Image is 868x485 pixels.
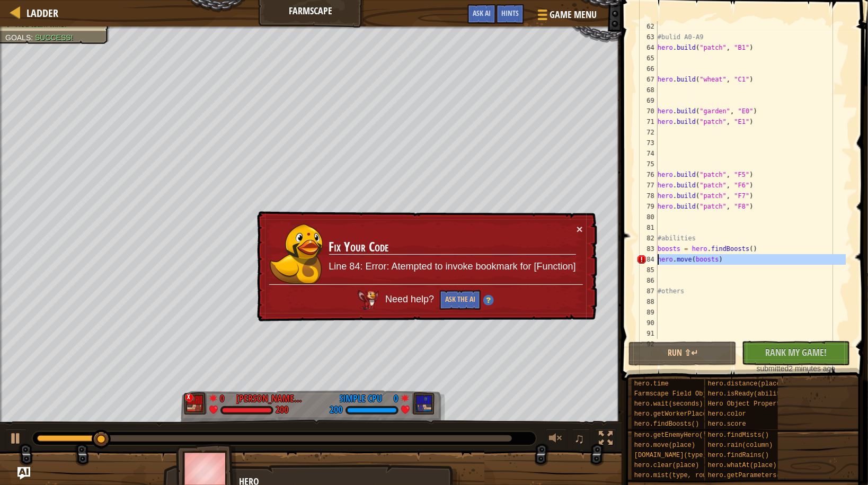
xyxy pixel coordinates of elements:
div: 200 [330,406,343,415]
div: 81 [636,222,658,233]
div: 77 [636,180,658,191]
div: 84 [636,254,658,265]
span: : [31,33,35,42]
span: hero.clear(place) [634,462,699,469]
span: [DOMAIN_NAME](type, place) [634,452,733,459]
span: hero.getParameters(type) [708,472,800,479]
div: 80 [636,212,658,222]
div: 200 [276,406,289,415]
span: hero.distance(place) [708,380,784,388]
div: 66 [636,64,658,74]
div: 92 [636,339,658,349]
div: 82 [636,233,658,244]
span: hero.color [708,410,746,418]
button: Ask AI [17,467,30,480]
div: 88 [636,297,658,307]
div: 65 [636,53,658,64]
div: 67 [636,74,658,85]
button: Ctrl + P: Play [5,429,26,451]
span: Hints [501,8,519,18]
span: Goals [5,33,31,42]
div: 0 [220,392,231,401]
img: thang_avatar_frame.png [411,392,435,415]
div: 70 [636,106,658,116]
button: Run ⇧↵ [628,342,737,366]
span: hero.findBoosts() [634,420,699,428]
span: hero.wait(seconds) [634,400,703,408]
span: hero.getEnemyHero() [634,432,707,439]
span: hero.isReady(ability) [708,390,788,398]
span: hero.whatAt(place) [708,462,777,469]
div: 86 [636,275,658,286]
div: [PERSON_NAME] THZ1036 [236,392,305,406]
div: 85 [636,265,658,275]
div: 2 minutes ago [747,363,845,374]
span: Ask AI [473,8,491,18]
div: 73 [636,138,658,148]
div: 62 [636,21,658,32]
div: 79 [636,201,658,212]
img: duck_okar.png [269,221,323,282]
span: Ladder [26,6,58,20]
span: ♫ [574,430,585,446]
div: 68 [636,85,658,95]
img: AI [357,289,379,309]
h3: Fix Your Code [329,238,577,257]
div: x [185,393,193,402]
span: hero.findRains() [708,452,769,459]
div: 89 [636,307,658,318]
button: Game Menu [529,4,603,29]
button: Adjust volume [546,429,567,451]
div: 63 [636,32,658,42]
span: hero.time [634,380,669,388]
div: 90 [636,318,658,328]
span: hero.score [708,420,746,428]
span: hero.getWorkerPlace() [634,410,714,418]
button: Rank My Game! [742,341,850,365]
div: 72 [636,127,658,138]
button: × [577,226,584,237]
div: Simple CPU [340,392,383,406]
div: 74 [636,148,658,159]
span: Farmscape Field Object Properties [634,390,760,398]
span: hero.findMists() [708,432,769,439]
div: 87 [636,286,658,297]
div: 0 [388,392,398,401]
span: Rank My Game! [765,346,827,359]
span: hero.move(place) [634,442,695,449]
span: hero.rain(column) [708,442,773,449]
img: thang_avatar_frame.png [184,392,207,415]
button: Ask the AI [439,290,481,310]
button: Toggle fullscreen [595,429,616,451]
button: Ask AI [467,4,496,24]
p: Line 84: Error: Atempted to invoke bookmark for [Function] [329,258,576,276]
span: submitted [757,364,789,373]
span: Game Menu [550,8,597,22]
div: 64 [636,42,658,53]
div: 75 [636,159,658,169]
span: Hero Object Properties [708,400,792,408]
a: Ladder [21,6,58,20]
span: hero.mist(type, row) [634,472,711,479]
div: 71 [636,116,658,127]
div: 76 [636,169,658,180]
div: 91 [636,328,658,339]
span: Success! [35,33,73,42]
img: Hint [483,295,493,306]
div: 69 [636,95,658,106]
div: 83 [636,244,658,254]
span: Need help? [385,293,436,305]
div: 78 [636,191,658,201]
button: ♫ [572,429,590,451]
